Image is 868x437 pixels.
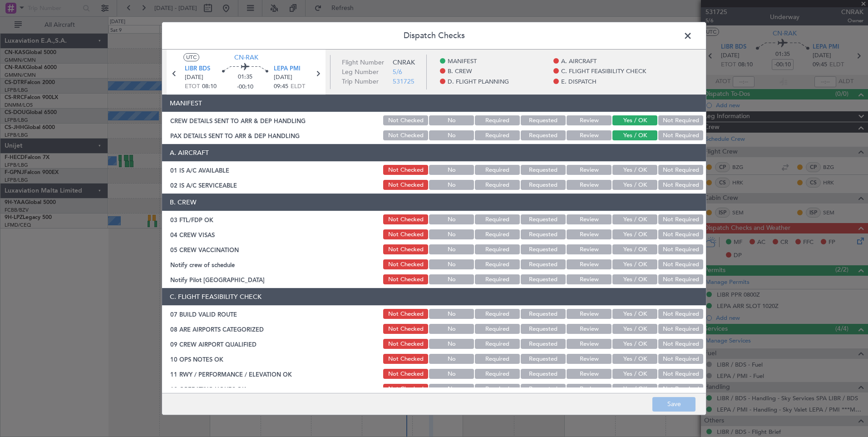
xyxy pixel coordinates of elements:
[658,214,703,224] button: Not Required
[162,22,706,50] header: Dispatch Checks
[658,384,703,394] button: Not Required
[658,259,703,269] button: Not Required
[658,229,703,239] button: Not Required
[658,115,703,125] button: Not Required
[658,130,703,140] button: Not Required
[658,244,703,254] button: Not Required
[658,180,703,190] button: Not Required
[658,309,703,319] button: Not Required
[658,324,703,334] button: Not Required
[658,339,703,349] button: Not Required
[658,274,703,284] button: Not Required
[658,354,703,364] button: Not Required
[658,369,703,379] button: Not Required
[658,165,703,175] button: Not Required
